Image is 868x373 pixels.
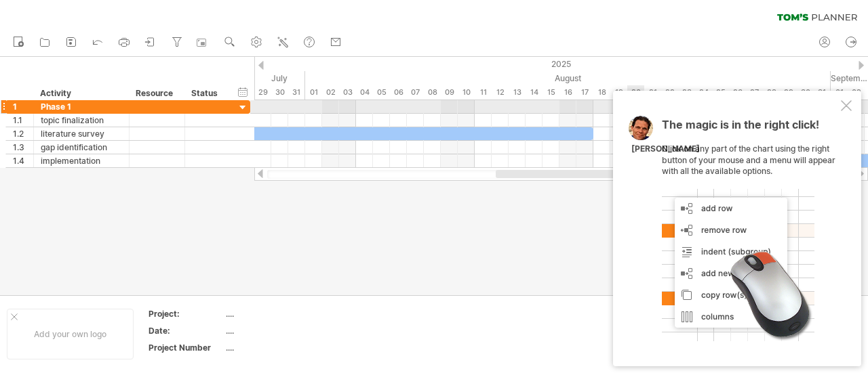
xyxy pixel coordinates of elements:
[631,144,700,155] div: [PERSON_NAME]
[191,87,221,100] div: Status
[41,141,122,154] div: gap identification
[13,141,33,154] div: 1.3
[305,85,322,100] div: Friday, 1 August 2025
[475,85,492,100] div: Monday, 11 August 2025
[149,308,223,320] div: Project:
[848,85,865,100] div: Tuesday, 2 September 2025
[492,85,509,100] div: Tuesday, 12 August 2025
[41,100,122,113] div: Phase 1
[424,85,441,100] div: Friday, 8 August 2025
[339,85,356,100] div: Sunday, 3 August 2025
[13,127,33,140] div: 1.2
[373,85,390,100] div: Tuesday, 5 August 2025
[13,154,33,167] div: 1.4
[458,85,475,100] div: Sunday, 10 August 2025
[542,85,559,100] div: Friday, 15 August 2025
[729,85,746,100] div: Tuesday, 26 August 2025
[662,118,819,138] span: The magic is in the right click!
[226,325,340,336] div: ....
[593,85,610,100] div: Monday, 18 August 2025
[288,85,305,100] div: Thursday, 31 July 2025
[149,325,223,336] div: Date:
[441,85,458,100] div: Saturday, 9 August 2025
[695,85,712,100] div: Sunday, 24 August 2025
[407,85,424,100] div: Thursday, 7 August 2025
[149,342,223,353] div: Project Number
[41,114,122,127] div: topic finalization
[712,85,729,100] div: Monday, 25 August 2025
[13,114,33,127] div: 1.1
[136,87,177,100] div: Resource
[526,85,542,100] div: Thursday, 14 August 2025
[254,85,271,100] div: Tuesday, 29 July 2025
[41,127,122,140] div: literature survey
[322,85,339,100] div: Saturday, 2 August 2025
[509,85,526,100] div: Wednesday, 13 August 2025
[7,309,134,359] div: Add your own logo
[780,85,797,100] div: Friday, 29 August 2025
[576,85,593,100] div: Sunday, 17 August 2025
[763,85,780,100] div: Thursday, 28 August 2025
[610,85,627,100] div: Tuesday, 19 August 2025
[831,85,848,100] div: Monday, 1 September 2025
[746,85,763,100] div: Wednesday, 27 August 2025
[644,85,661,100] div: Thursday, 21 August 2025
[40,87,121,100] div: Activity
[226,342,340,353] div: ....
[797,85,814,100] div: Saturday, 30 August 2025
[390,85,407,100] div: Wednesday, 6 August 2025
[627,85,644,100] div: Wednesday, 20 August 2025
[356,85,373,100] div: Monday, 4 August 2025
[662,119,838,341] div: Click on any part of the chart using the right button of your mouse and a menu will appear with a...
[13,100,33,113] div: 1
[271,85,288,100] div: Wednesday, 30 July 2025
[559,85,576,100] div: Saturday, 16 August 2025
[678,85,695,100] div: Saturday, 23 August 2025
[661,85,678,100] div: Friday, 22 August 2025
[41,154,122,167] div: implementation
[226,308,340,320] div: ....
[305,71,831,85] div: August 2025
[814,85,831,100] div: Sunday, 31 August 2025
